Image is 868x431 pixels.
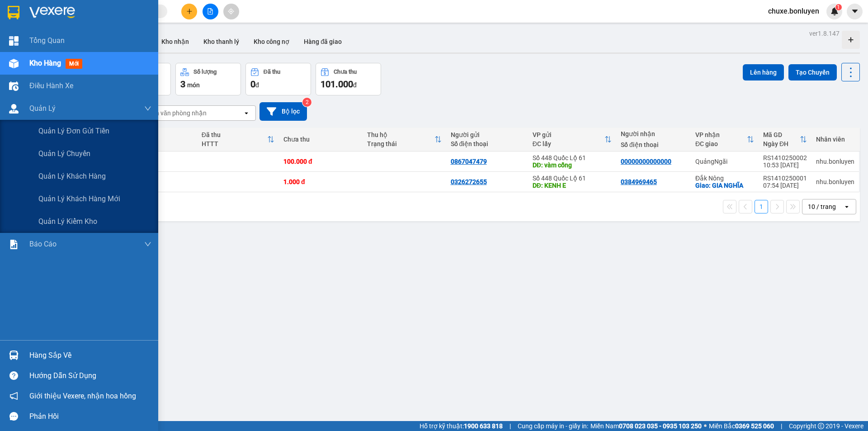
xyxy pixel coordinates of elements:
img: icon-new-feature [830,7,839,15]
div: Số 448 Quốc Lộ 61 [533,175,612,182]
div: Người nhận [621,130,686,137]
span: 101.000 [321,79,353,90]
span: down [144,241,151,248]
span: Quản lý khách hàng mới [38,193,120,204]
button: caret-down [847,4,863,19]
span: notification [9,392,18,400]
img: warehouse-icon [9,81,19,91]
span: Quản lý chuyến [38,148,90,159]
div: VP gửi [533,131,604,138]
button: Chưa thu101.000đ [316,63,381,95]
div: Chọn văn phòng nhận [144,109,207,118]
div: Thu hộ [367,131,434,138]
div: Đắk Nông [695,175,754,182]
button: Hàng đã giao [297,31,349,52]
span: 3 [180,79,185,90]
div: Người gửi [451,131,524,138]
span: mới [66,59,82,69]
span: Quản lý khách hàng [38,171,106,182]
th: Toggle SortBy [759,128,811,152]
button: Số lượng3món [175,63,241,95]
div: Chưa thu [283,136,358,143]
div: Giao: GIA NGHĨA [695,182,754,189]
span: Tổng Quan [29,35,65,46]
span: Miền Nam [590,421,702,431]
button: 1 [755,200,768,213]
img: warehouse-icon [9,104,19,114]
div: Số lượng [193,69,217,75]
div: Đã thu [264,69,280,75]
span: Miền Bắc [709,421,774,431]
span: Điều hành xe [29,80,73,91]
div: Số điện thoại [621,141,686,148]
div: Số điện thoại [451,140,524,147]
span: Kho hàng [29,59,61,67]
button: Kho thanh lý [196,31,246,52]
th: Toggle SortBy [691,128,759,152]
div: nhu.bonluyen [816,178,854,185]
div: RS1410250002 [763,154,807,161]
div: 10 / trang [808,202,836,211]
th: Toggle SortBy [528,128,616,152]
img: logo-vxr [8,6,19,19]
div: QuảngNgãi [695,158,754,165]
th: Toggle SortBy [197,128,279,152]
img: solution-icon [9,240,19,249]
span: message [9,412,18,421]
div: ver 1.8.147 [809,28,840,38]
div: DĐ: KENH E [533,182,612,189]
button: aim [223,4,239,19]
button: Đã thu0đ [245,63,311,95]
span: đ [353,81,357,89]
svg: open [843,203,850,210]
img: warehouse-icon [9,350,19,360]
span: Quản lý đơn gửi tiền [38,125,109,137]
div: HTTT [202,140,267,147]
span: đ [255,81,259,89]
div: Chưa thu [334,69,357,75]
div: 10:53 [DATE] [763,161,807,169]
span: Hỗ trợ kỹ thuật: [420,421,503,431]
div: 00000000000000 [621,158,671,165]
div: Đã thu [202,131,267,138]
div: ĐC giao [695,140,747,147]
span: ⚪️ [704,424,707,428]
span: caret-down [851,7,859,15]
span: Cung cấp máy in - giấy in: [518,421,588,431]
div: DĐ: vàm cống [533,161,612,169]
div: RS1410250001 [763,175,807,182]
div: Tạo kho hàng mới [842,31,860,49]
span: Quản lý kiểm kho [38,216,97,227]
div: Hàng sắp về [29,349,151,362]
div: nhu.bonluyen [816,158,854,165]
span: plus [186,8,193,14]
div: Hướng dẫn sử dụng [29,369,151,383]
div: 07:54 [DATE] [763,182,807,189]
strong: 0369 525 060 [735,422,774,430]
strong: 1900 633 818 [464,422,503,430]
img: dashboard-icon [9,36,19,46]
img: warehouse-icon [9,59,19,68]
svg: open [243,109,250,117]
strong: 0708 023 035 - 0935 103 250 [619,422,702,430]
button: Kho nhận [154,31,196,52]
button: Tạo Chuyến [788,64,837,81]
div: ĐC lấy [533,140,604,147]
span: Báo cáo [29,238,57,250]
span: question-circle [9,371,18,380]
div: Ngày ĐH [763,140,800,147]
button: file-add [203,4,218,19]
div: 1.000 đ [283,178,358,185]
th: Toggle SortBy [363,128,446,152]
span: down [144,105,151,112]
span: file-add [207,8,213,14]
span: | [781,421,782,431]
button: Lên hàng [743,64,784,81]
div: 0867047479 [451,158,487,165]
span: | [509,421,511,431]
div: 0326272655 [451,178,487,185]
span: aim [228,8,234,14]
span: copyright [818,423,824,429]
span: 0 [250,79,255,90]
sup: 1 [835,4,842,10]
